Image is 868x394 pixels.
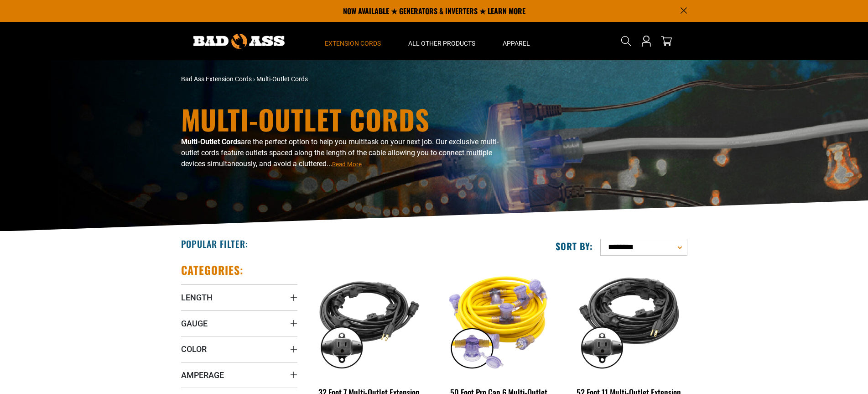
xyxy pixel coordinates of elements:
[181,292,213,303] span: Length
[408,39,475,47] span: All Other Products
[325,39,381,47] span: Extension Cords
[181,310,297,336] summary: Gauge
[181,344,207,354] span: Color
[181,263,244,277] h2: Categories:
[442,268,556,373] img: yellow
[253,75,255,83] span: ›
[181,137,499,168] span: are the perfect option to help you multitask on your next job. Our exclusive multi-outlet cords f...
[256,75,308,83] span: Multi-Outlet Cords
[193,34,285,49] img: Bad Ass Extension Cords
[181,336,297,362] summary: Color
[181,362,297,388] summary: Amperage
[181,370,224,380] span: Amperage
[181,318,208,329] span: Gauge
[556,240,593,252] label: Sort by:
[181,137,241,146] b: Multi-Outlet Cords
[503,39,530,47] span: Apparel
[181,284,297,310] summary: Length
[619,34,634,48] summary: Search
[311,22,395,60] summary: Extension Cords
[312,268,426,373] img: black
[181,74,514,84] nav: breadcrumbs
[332,161,362,168] span: Read More
[489,22,544,60] summary: Apparel
[395,22,489,60] summary: All Other Products
[181,105,514,133] h1: Multi-Outlet Cords
[572,268,686,373] img: black
[181,75,252,83] a: Bad Ass Extension Cords
[181,238,248,250] h2: Popular Filter:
